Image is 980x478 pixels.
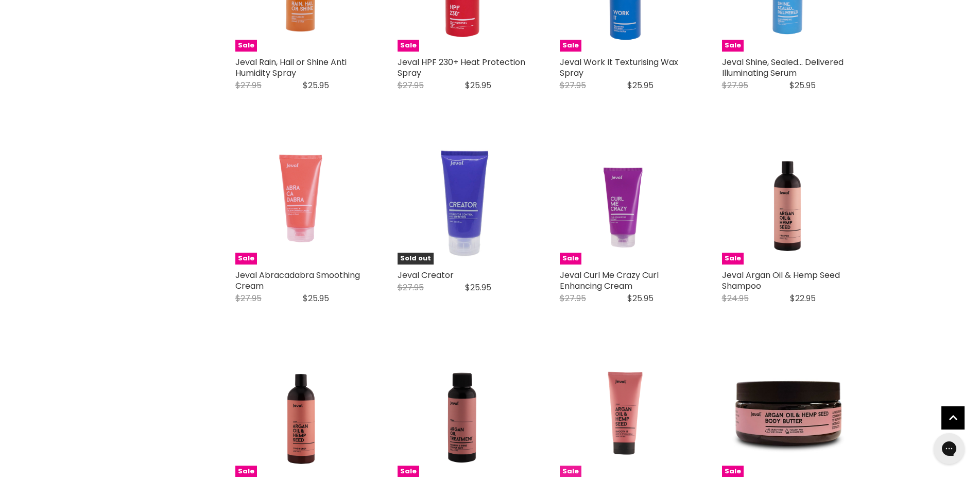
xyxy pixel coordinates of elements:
[560,269,659,292] a: Jeval Curl Me Crazy Curl Enhancing Cream
[235,253,257,265] span: Sale
[257,345,344,477] img: Jeval Argan Oil & Hemp Seed Conditioner
[722,345,853,477] a: Jeval Argan Oil & Hemp Seed Body Butter Jeval Argan Oil & Hemp Seed Body Butter Sale
[398,79,424,91] span: $27.95
[235,269,360,292] a: Jeval Abracadabra Smoothing Cream
[398,466,419,477] span: Sale
[465,79,491,91] span: $25.95
[235,466,257,477] span: Sale
[398,253,434,265] span: Sold out
[415,345,510,477] img: Jeval Argan Oil Treatment
[235,56,347,79] a: Jeval Rain, Hail or Shine Anti Humidity Spray
[465,282,491,293] span: $25.95
[235,40,257,52] span: Sale
[235,79,262,91] span: $27.95
[398,345,529,477] a: Jeval Argan Oil Treatment Sale
[235,133,367,265] a: Jeval Abracadabra Smoothing Cream Sale
[722,133,853,265] a: Jeval Argan Oil & Hemp Seed Shampoo Jeval Argan Oil & Hemp Seed Shampoo Sale
[235,292,262,304] span: $27.95
[303,292,329,304] span: $25.95
[398,269,454,281] a: Jeval Creator
[398,133,529,265] img: Jeval Creator
[398,40,419,52] span: Sale
[398,282,424,293] span: $27.95
[790,292,816,304] span: $22.95
[578,133,672,265] img: Jeval Curl Me Crazy Curl Enhancing Cream
[722,292,749,304] span: $24.95
[560,40,581,52] span: Sale
[722,253,744,265] span: Sale
[722,345,853,477] img: Jeval Argan Oil & Hemp Seed Body Butter
[627,292,654,304] span: $25.95
[235,345,367,477] a: Jeval Argan Oil & Hemp Seed Conditioner Jeval Argan Oil & Hemp Seed Conditioner Sale
[560,253,581,265] span: Sale
[573,345,678,477] img: Jeval Argan Oil & Hemp Seed Smooth It
[560,466,581,477] span: Sale
[744,133,831,265] img: Jeval Argan Oil & Hemp Seed Shampoo
[560,292,586,304] span: $27.95
[722,79,748,91] span: $27.95
[560,133,691,265] a: Jeval Curl Me Crazy Curl Enhancing Cream Sale
[253,133,349,265] img: Jeval Abracadabra Smoothing Cream
[722,269,840,292] a: Jeval Argan Oil & Hemp Seed Shampoo
[929,430,970,468] iframe: Gorgias live chat messenger
[627,79,654,91] span: $25.95
[722,56,844,79] a: Jeval Shine, Sealed... Delivered Illuminating Serum
[398,133,529,265] a: Jeval Creator Sold out
[560,345,691,477] a: Jeval Argan Oil & Hemp Seed Smooth It Sale
[398,56,525,79] a: Jeval HPF 230+ Heat Protection Spray
[560,79,586,91] span: $27.95
[722,40,744,52] span: Sale
[789,79,816,91] span: $25.95
[722,466,744,477] span: Sale
[560,56,678,79] a: Jeval Work It Texturising Wax Spray
[303,79,329,91] span: $25.95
